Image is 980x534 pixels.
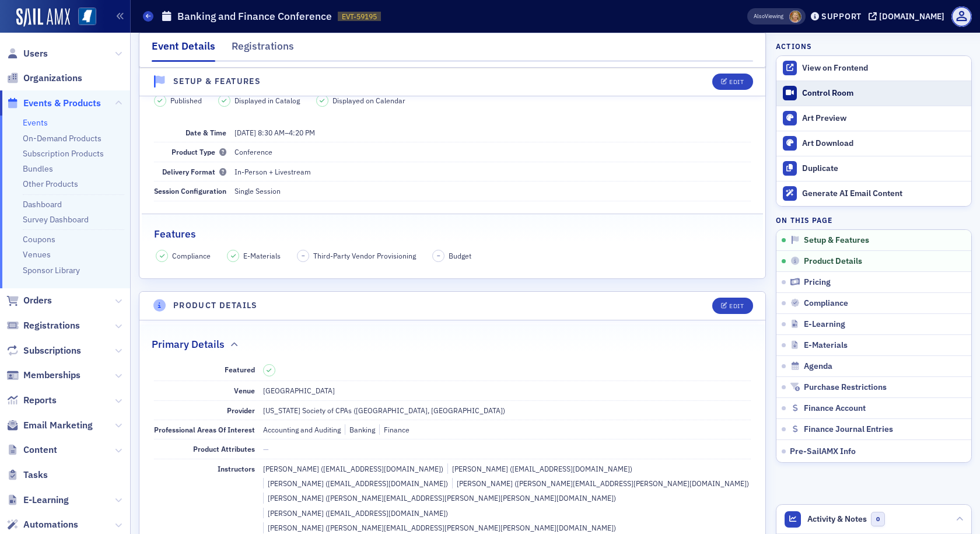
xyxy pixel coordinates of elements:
a: Control Room [776,81,971,106]
time: 8:30 AM [258,128,285,137]
a: Tasks [6,469,48,481]
h4: On this page [776,215,972,225]
a: View Homepage [70,8,96,27]
a: Survey Dashboard [23,214,89,225]
span: Registrations [23,319,80,332]
span: Featured [225,365,255,374]
div: [PERSON_NAME] ([EMAIL_ADDRESS][DOMAIN_NAME]) [263,463,443,474]
span: Pricing [804,277,831,288]
div: Accounting and Auditing [263,424,341,435]
div: View on Frontend [802,63,965,74]
a: Content [6,444,57,456]
span: Purchase Restrictions [804,382,887,393]
a: View on Frontend [776,56,971,81]
span: Date & Time [185,128,226,137]
a: Bundles [23,163,53,174]
h4: Actions [776,41,812,51]
a: Dashboard [23,199,62,210]
a: Venues [23,249,51,260]
span: [US_STATE] Society of CPAs ([GEOGRAPHIC_DATA], [GEOGRAPHIC_DATA]) [263,406,505,415]
span: Activity & Notes [807,513,867,525]
span: Professional Areas Of Interest [154,425,255,434]
span: Viewing [754,12,783,20]
div: [PERSON_NAME] ([PERSON_NAME][EMAIL_ADDRESS][PERSON_NAME][PERSON_NAME][DOMAIN_NAME]) [263,493,616,503]
a: On-Demand Products [23,133,101,144]
h2: Primary Details [152,337,225,352]
a: Art Download [776,131,971,156]
a: Art Preview [776,106,971,131]
span: – [235,128,315,137]
span: Memberships [23,369,80,382]
a: Email Marketing [6,419,93,432]
button: [DOMAIN_NAME] [869,12,949,20]
button: Edit [712,74,752,90]
div: [PERSON_NAME] ([EMAIL_ADDRESS][DOMAIN_NAME]) [447,463,632,474]
span: 0 [871,512,885,526]
div: Edit [729,79,744,85]
span: Users [23,47,48,60]
button: Duplicate [776,156,971,181]
span: Finance Account [804,403,866,414]
h1: Banking and Finance Conference [177,9,332,23]
div: Registrations [232,39,294,60]
a: Events & Products [6,97,101,110]
a: Subscription Products [23,148,104,159]
span: Compliance [172,250,211,261]
span: Agenda [804,361,832,372]
span: Finance Journal Entries [804,424,893,435]
a: Other Products [23,179,78,189]
a: Sponsor Library [23,265,80,275]
span: Product Details [804,256,862,267]
span: Product Attributes [193,444,255,453]
span: Displayed on Calendar [332,95,405,106]
button: Edit [712,298,752,314]
a: Registrations [6,319,80,332]
span: Conference [235,147,272,156]
h4: Setup & Features [173,75,261,88]
time: 4:20 PM [289,128,315,137]
span: Instructors [218,464,255,473]
a: Reports [6,394,57,407]
span: – [302,252,305,260]
span: Email Marketing [23,419,93,432]
span: Single Session [235,186,281,196]
div: Finance [379,424,409,435]
span: Venue [234,386,255,395]
h4: Product Details [173,299,258,312]
div: Duplicate [802,163,965,174]
div: Support [821,11,862,22]
span: Budget [449,250,471,261]
div: Art Preview [802,113,965,124]
span: Ellen Vaughn [789,11,801,23]
div: Control Room [802,88,965,99]
div: Event Details [152,39,215,62]
span: In-Person + Livestream [235,167,311,176]
span: Pre-SailAMX Info [790,446,856,456]
a: Orders [6,294,52,307]
span: Events & Products [23,97,101,110]
span: E-Materials [804,340,848,351]
span: – [437,252,440,260]
span: Tasks [23,469,48,481]
div: [PERSON_NAME] ([EMAIL_ADDRESS][DOMAIN_NAME]) [263,478,448,488]
span: E-Learning [23,494,69,507]
a: Users [6,47,48,60]
div: [PERSON_NAME] ([EMAIL_ADDRESS][DOMAIN_NAME]) [263,508,448,518]
span: Automations [23,518,78,531]
img: SailAMX [16,8,70,27]
a: Coupons [23,234,55,245]
span: [GEOGRAPHIC_DATA] [263,386,335,395]
span: Compliance [804,298,848,309]
a: Events [23,117,48,128]
span: Session Configuration [154,186,226,196]
a: Automations [6,518,78,531]
div: [PERSON_NAME] ([PERSON_NAME][EMAIL_ADDRESS][PERSON_NAME][PERSON_NAME][DOMAIN_NAME]) [263,522,616,533]
span: EVT-59195 [342,12,377,22]
h2: Features [154,226,196,242]
span: E-Learning [804,319,845,330]
a: E-Learning [6,494,69,507]
button: Generate AI Email Content [776,181,971,206]
span: Delivery Format [162,167,226,176]
a: Memberships [6,369,80,382]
